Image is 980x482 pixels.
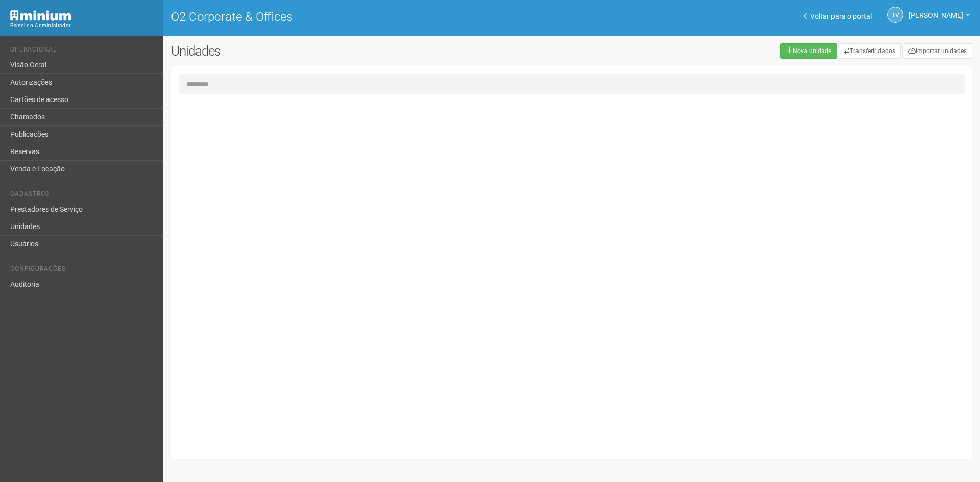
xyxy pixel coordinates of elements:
a: Importar unidades [902,43,972,59]
a: Transferir dados [839,43,901,59]
a: Nova unidade [780,43,837,59]
li: Cadastros [10,190,156,201]
a: [PERSON_NAME] [909,13,970,21]
a: Voltar para o portal [804,12,872,20]
img: Minium [10,10,71,21]
div: Painel do Administrador [10,21,156,30]
h2: Unidades [171,43,496,59]
span: Thayane Vasconcelos Torres [909,2,963,19]
h1: O2 Corporate & Offices [171,10,564,23]
li: Operacional [10,46,156,57]
a: TV [887,7,903,23]
li: Configurações [10,265,156,276]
